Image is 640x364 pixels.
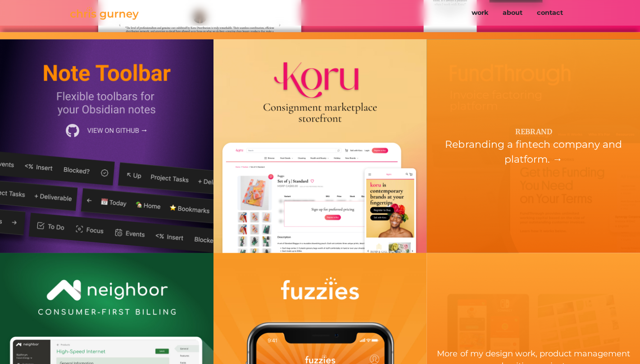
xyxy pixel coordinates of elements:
[427,355,640,364] a: More of my design work, product management and writing projects →
[495,5,530,22] a: about
[464,5,495,22] a: work
[427,40,640,253] a: Rebrand Rebranding a fintech company and platform. →
[427,137,640,167] div: Rebranding a fintech company and platform. →
[427,126,640,137] div: Rebrand
[595,319,629,353] iframe: Drift Widget Chat Controller
[70,7,139,20] img: Chris Gurney logo
[530,5,570,22] a: contact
